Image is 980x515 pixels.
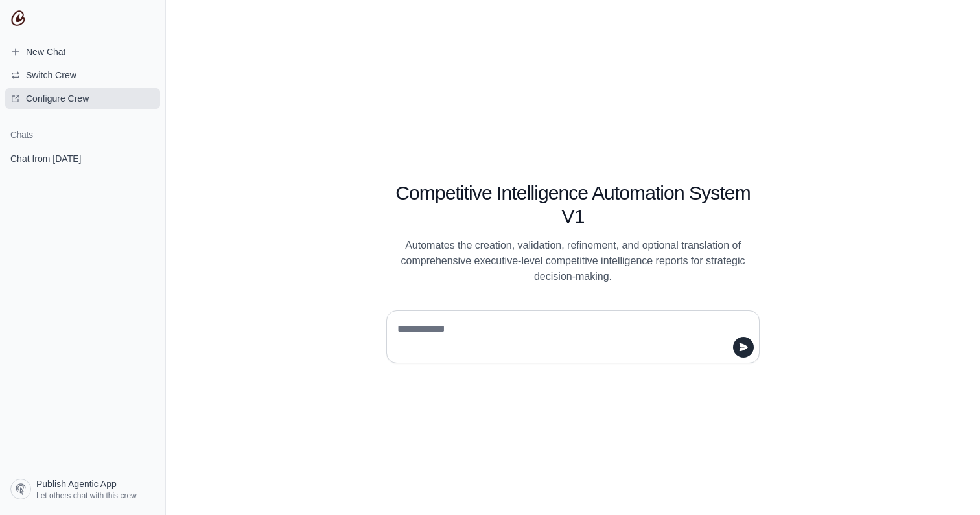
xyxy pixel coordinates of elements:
span: Publish Agentic App [36,477,117,490]
img: CrewAI Logo [10,10,26,26]
button: Switch Crew [5,65,160,86]
a: New Chat [5,41,160,62]
span: Switch Crew [26,69,76,82]
div: Vestlusvidin [915,453,980,515]
iframe: Chat Widget [915,453,980,515]
span: Chat from [DATE] [10,152,81,165]
span: New Chat [26,45,65,58]
a: Configure Crew [5,88,160,109]
h1: Competitive Intelligence Automation System V1 [386,181,760,228]
a: Publish Agentic App Let others chat with this crew [5,474,160,505]
a: Chat from [DATE] [5,146,160,170]
span: Configure Crew [26,92,89,105]
span: Let others chat with this crew [36,490,137,501]
p: Automates the creation, validation, refinement, and optional translation of comprehensive executi... [386,238,760,284]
